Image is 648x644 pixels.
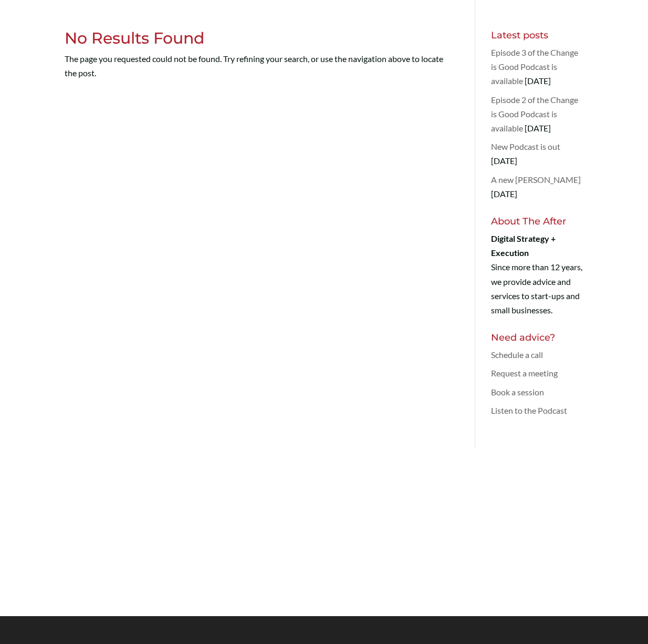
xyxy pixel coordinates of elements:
[491,368,558,378] a: Request a meeting
[491,333,583,347] h4: Need advice?
[491,156,517,166] span: [DATE]
[491,231,583,317] p: Since more than 12 years, we provide advice and services to start-ups and small businesses.
[525,123,551,133] span: [DATE]
[491,141,560,151] a: New Podcast is out
[491,189,517,199] span: [DATE]
[491,233,556,258] strong: Digital Strategy + Execution
[491,217,583,231] h4: About The After
[491,405,567,415] a: Listen to the Podcast
[491,175,581,185] a: A new [PERSON_NAME]
[491,95,578,133] a: Episode 2 of the Change is Good Podcast is available
[491,350,543,360] a: Schedule a call
[491,387,544,397] a: Book a session
[525,76,551,86] span: [DATE]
